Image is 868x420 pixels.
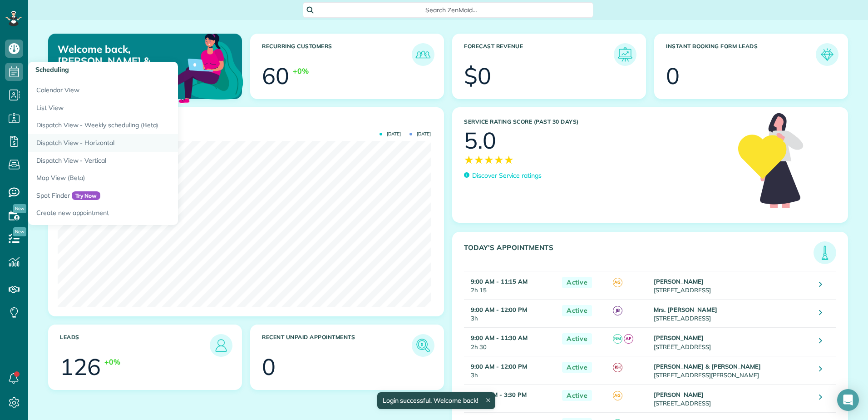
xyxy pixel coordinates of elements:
span: KH [613,363,622,372]
span: JB [613,306,622,315]
a: Dispatch View - Horizontal [28,134,255,152]
img: icon_form_leads-04211a6a04a5b2264e4ee56bc0799ec3eb69b7e499cbb523a139df1d13a81ae0.png [818,45,836,64]
h3: Forecast Revenue [464,43,614,66]
img: icon_unpaid_appointments-47b8ce3997adf2238b356f14209ab4cced10bd1f174958f3ca8f1d0dd7fffeee.png [414,336,432,355]
td: 3h [464,300,557,328]
p: Discover Service ratings [472,171,542,180]
span: ★ [484,152,494,168]
h3: Recent unpaid appointments [262,334,412,357]
a: Dispatch View - Vertical [28,152,255,170]
span: AG [613,391,622,400]
img: icon_leads-1bed01f49abd5b7fead27621c3d59655bb73ed531f8eeb49469d10e621d6b896.png [212,336,230,355]
span: Active [562,390,592,401]
span: Active [562,305,592,316]
div: 60 [262,65,289,87]
h3: Leads [60,334,210,357]
p: Welcome back, [PERSON_NAME] & [PERSON_NAME]! [58,43,180,67]
strong: 9:00 AM - 12:00 PM [471,363,527,370]
span: ★ [504,152,514,168]
div: 5.0 [464,129,496,152]
span: Try Now [72,191,101,200]
div: 126 [60,355,101,378]
span: ★ [494,152,504,168]
strong: 9:00 AM - 11:30 AM [471,334,528,341]
a: Map View (Beta) [28,169,255,187]
span: Active [562,333,592,345]
td: [STREET_ADDRESS] [651,271,812,300]
div: Login successful. Welcome back! [377,392,495,409]
span: ★ [474,152,484,168]
div: +0% [104,357,120,367]
td: 2h 30 [464,328,557,356]
div: 0 [262,355,276,378]
td: 2h 15 [464,271,557,300]
strong: 9:00 AM - 12:00 PM [471,306,527,313]
span: Scheduling [35,65,69,74]
td: 3h [464,356,557,384]
div: 0 [666,65,680,87]
strong: 9:00 AM - 11:15 AM [471,278,528,285]
strong: [PERSON_NAME] & [PERSON_NAME] [654,363,761,370]
span: [DATE] [380,132,401,136]
h3: Actual Revenue this month [60,119,434,127]
span: [DATE] [409,132,431,136]
strong: [PERSON_NAME] [654,278,704,285]
a: Dispatch View - Weekly scheduling (Beta) [28,116,255,134]
a: List View [28,99,255,117]
strong: [PERSON_NAME] [654,334,704,341]
td: [STREET_ADDRESS] [651,384,812,412]
span: AF [624,334,633,344]
h3: Service Rating score (past 30 days) [464,119,729,125]
h3: Instant Booking Form Leads [666,43,816,66]
a: Discover Service ratings [464,171,542,180]
img: icon_recurring_customers-cf858462ba22bcd05b5a5880d41d6543d210077de5bb9ebc9590e49fd87d84ed.png [414,45,432,64]
img: icon_forecast_revenue-8c13a41c7ed35a8dcfafea3cbb826a0462acb37728057bba2d056411b612bbbe.png [616,45,634,64]
span: New [13,204,26,213]
h3: Today's Appointments [464,244,814,264]
strong: 12:00 PM - 3:30 PM [471,391,527,398]
img: dashboard_welcome-42a62b7d889689a78055ac9021e634bf52bae3f8056760290aed330b23ab8690.png [157,23,245,111]
span: NM [613,334,622,344]
td: [STREET_ADDRESS] [651,300,812,328]
strong: Mrs. [PERSON_NAME] [654,306,717,313]
span: Active [562,277,592,288]
div: $0 [464,65,491,87]
div: Open Intercom Messenger [837,389,859,411]
img: icon_todays_appointments-901f7ab196bb0bea1936b74009e4eb5ffbc2d2711fa7634e0d609ed5ef32b18b.png [816,244,834,262]
td: [STREET_ADDRESS][PERSON_NAME] [651,356,812,384]
a: Calendar View [28,78,255,99]
div: +0% [293,66,309,76]
a: Create new appointment [28,204,255,225]
span: Active [562,362,592,373]
span: ★ [464,152,474,168]
h3: Recurring Customers [262,43,412,66]
td: [STREET_ADDRESS] [651,328,812,356]
span: AG [613,278,622,287]
td: 3h 30 [464,384,557,412]
a: Spot FinderTry Now [28,187,255,205]
span: New [13,227,26,236]
strong: [PERSON_NAME] [654,391,704,398]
